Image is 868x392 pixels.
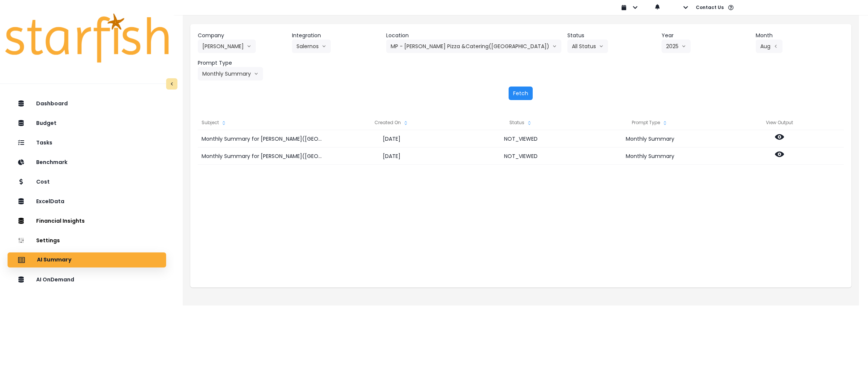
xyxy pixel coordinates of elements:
svg: arrow down line [599,43,604,50]
button: Benchmark [8,155,166,170]
div: Subject [198,115,327,130]
button: Salernosarrow down line [292,40,331,53]
button: 2025arrow down line [662,40,691,53]
div: NOT_VIEWED [456,130,585,147]
div: [DATE] [327,147,456,165]
svg: sort [662,120,668,126]
svg: sort [526,120,532,126]
p: Tasks [36,140,52,146]
div: View Output [715,115,844,130]
button: Dashboard [8,96,166,111]
div: [DATE] [327,130,456,147]
button: AI Summary [8,252,166,267]
button: Monthly Summaryarrow down line [198,67,263,81]
header: Prompt Type [198,59,286,67]
div: Prompt Type [585,115,715,130]
div: Created On [327,115,456,130]
button: AI OnDemand [8,272,166,287]
button: Fetch [509,87,533,100]
div: Status [456,115,585,130]
p: Budget [36,120,57,126]
svg: sort [221,120,227,126]
svg: sort [403,120,409,126]
button: ExcelData [8,194,166,209]
p: Dashboard [36,100,68,107]
svg: arrow left line [773,43,778,50]
div: NOT_VIEWED [456,147,585,165]
header: Location [386,32,561,40]
button: [PERSON_NAME]arrow down line [198,40,256,53]
button: Settings [8,233,166,248]
div: Monthly Summary for [PERSON_NAME]([GEOGRAPHIC_DATA]) for [DATE] [198,147,327,165]
p: AI Summary [37,257,72,263]
div: Monthly Summary for [PERSON_NAME]([GEOGRAPHIC_DATA]) for [DATE] [198,130,327,147]
div: Monthly Summary [585,147,715,165]
button: Financial Insights [8,213,166,228]
button: Budget [8,115,166,131]
svg: arrow down line [254,70,258,77]
button: Tasks [8,135,166,150]
svg: arrow down line [552,43,557,50]
header: Status [567,32,656,40]
div: Monthly Summary [585,130,715,147]
button: Augarrow left line [756,40,782,53]
button: Cost [8,174,166,189]
p: Cost [36,179,50,185]
p: Benchmark [36,159,67,166]
header: Company [198,32,286,40]
p: ExcelData [36,198,64,205]
header: Year [662,32,750,40]
p: AI OnDemand [36,277,74,283]
header: Month [756,32,844,40]
button: All Statusarrow down line [567,40,608,53]
svg: arrow down line [247,43,251,50]
svg: arrow down line [322,43,326,50]
button: MP - [PERSON_NAME] Pizza &Catering([GEOGRAPHIC_DATA])arrow down line [386,40,561,53]
svg: arrow down line [682,43,686,50]
header: Integration [292,32,380,40]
